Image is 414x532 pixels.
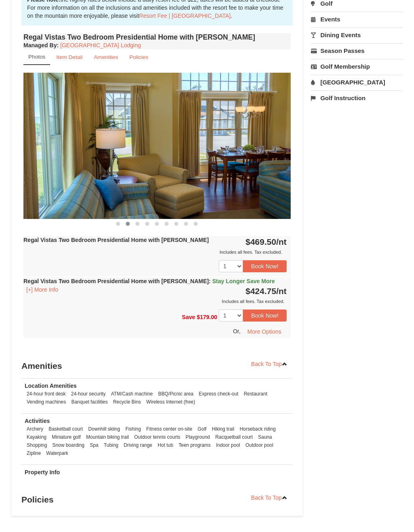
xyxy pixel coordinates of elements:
li: Express check-out [197,390,241,398]
span: Managed By [23,42,57,49]
a: Item Detail [51,50,88,65]
h3: Amenities [21,358,293,374]
small: Item Detail [56,55,82,61]
li: Kayaking [25,433,49,442]
li: Zipline [25,450,43,458]
li: Mountain biking trail [84,433,131,442]
li: Snow boarding [51,442,87,450]
li: Tubing [102,442,120,450]
strong: Regal Vistas Two Bedroom Presidential Home with [PERSON_NAME] [23,237,209,244]
li: Sauna [256,433,274,442]
img: 18876286-48-7d589513.jpg [23,73,291,219]
div: Includes all fees. Tax excluded. [23,248,287,257]
a: [GEOGRAPHIC_DATA] [311,75,403,90]
a: Policies [124,50,154,65]
a: Events [311,12,403,27]
span: : [209,278,211,285]
a: Season Passes [311,44,403,59]
strong: Location Amenities [25,383,77,389]
strong: : [23,42,59,49]
li: 24-hour front desk [25,390,68,398]
li: Fitness center on-site [144,425,194,433]
li: Racquetball court [213,433,255,442]
li: Fishing [123,425,143,433]
li: Outdoor tennis courts [132,433,182,442]
li: Banquet facilities [70,398,110,406]
li: Hot tub [156,442,175,450]
li: Archery [25,425,45,433]
a: Golf Instruction [311,91,403,106]
li: Hiking trail [210,425,237,433]
a: Dining Events [311,28,403,43]
strong: Property Info [25,469,60,476]
a: Back To Top [246,358,293,370]
span: $424.75 [245,287,276,296]
a: Back To Top [246,492,293,504]
li: Teen programs [177,442,213,450]
li: Miniature golf [50,433,82,442]
li: Restaurant [242,390,269,398]
strong: Activities [25,418,50,425]
small: Policies [129,55,148,61]
h3: Policies [21,492,293,508]
li: Vending machines [25,398,68,406]
li: Recycle Bins [111,398,143,406]
button: More Options [242,326,287,338]
small: Amenities [94,55,118,61]
li: Horseback riding [238,425,278,433]
span: $179.00 [197,314,218,321]
li: Waterpark [44,450,70,458]
a: Amenities [89,50,123,65]
li: Outdoor pool [243,442,275,450]
small: Photos [28,54,45,60]
li: 24-hour security [69,390,108,398]
span: /nt [276,238,287,247]
strong: Regal Vistas Two Bedroom Presidential Home with [PERSON_NAME] [23,278,275,285]
strong: $469.50 [245,238,287,247]
span: Save [182,314,195,321]
li: Indoor pool [214,442,242,450]
li: BBQ/Picnic area [156,390,195,398]
button: [+] More Info [23,286,61,294]
h4: Regal Vistas Two Bedroom Presidential Home with [PERSON_NAME] [23,34,291,42]
a: Photos [23,50,50,65]
li: Basketball court [46,425,85,433]
li: Driving range [122,442,154,450]
span: Stay Longer Save More [212,278,275,285]
li: Shopping [25,442,49,450]
div: Includes all fees. Tax excluded. [23,298,287,306]
button: Book Now! [243,310,287,322]
li: Playground [184,433,212,442]
a: [GEOGRAPHIC_DATA] Lodging [60,42,141,49]
li: Downhill skiing [86,425,122,433]
li: Golf [196,425,209,433]
span: Or, [233,328,241,335]
a: Golf Membership [311,59,403,74]
li: ATM/Cash machine [109,390,155,398]
li: Spa [88,442,100,450]
span: /nt [276,287,287,296]
a: Resort Fee | [GEOGRAPHIC_DATA] [139,13,230,19]
button: Book Now! [243,261,287,273]
li: Wireless Internet (free) [144,398,197,406]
